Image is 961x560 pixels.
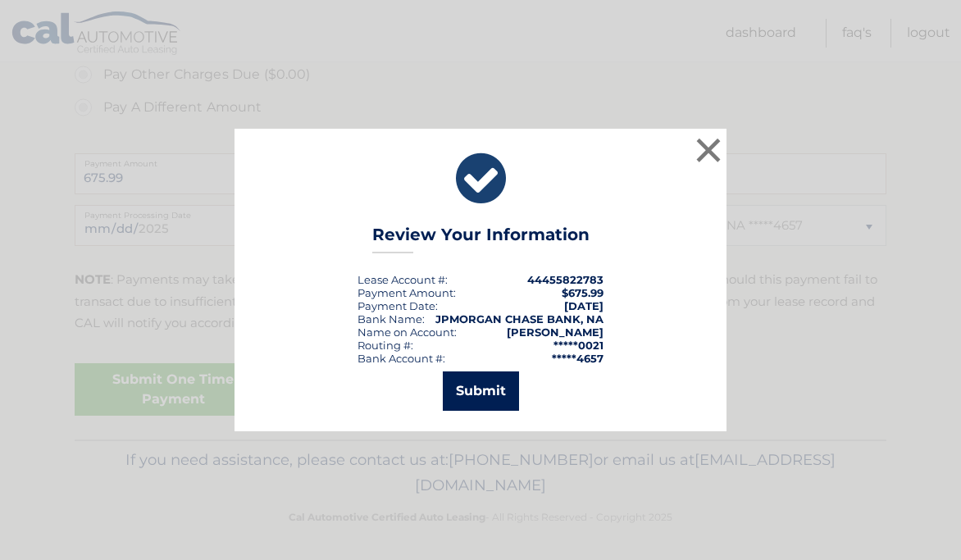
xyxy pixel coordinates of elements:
[358,326,457,339] div: Name on Account:
[564,299,603,312] span: [DATE]
[692,134,725,166] button: ×
[358,299,435,312] span: Payment Date
[507,326,603,339] strong: [PERSON_NAME]
[358,286,456,299] div: Payment Amount:
[435,312,603,326] strong: JPMORGAN CHASE BANK, NA
[443,371,519,411] button: Submit
[358,273,448,286] div: Lease Account #:
[358,352,445,365] div: Bank Account #:
[372,225,590,253] h3: Review Your Information
[527,273,603,286] strong: 44455822783
[358,312,425,326] div: Bank Name:
[562,286,603,299] span: $675.99
[358,339,413,352] div: Routing #:
[358,299,438,312] div: :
